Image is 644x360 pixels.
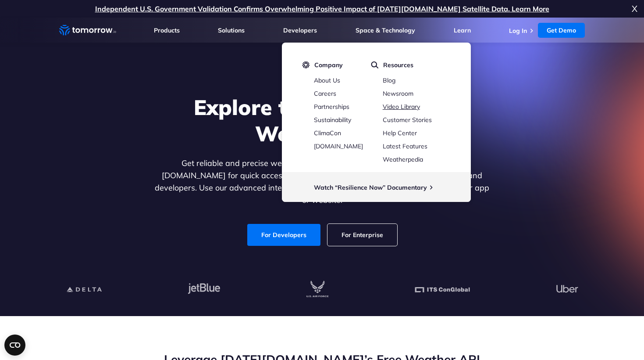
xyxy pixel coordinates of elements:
a: Careers [314,90,336,97]
a: Space & Technology [356,26,415,34]
a: Get Demo [538,23,585,38]
button: Open CMP widget [4,335,25,356]
p: Get reliable and precise weather data through our free API. Count on [DATE][DOMAIN_NAME] for quic... [153,157,491,206]
span: Company [314,61,343,69]
img: magnifier.svg [371,61,379,69]
a: Latest Features [383,142,427,150]
a: For Enterprise [327,224,397,246]
a: Home link [59,24,116,37]
a: About Us [314,76,340,84]
a: Partnerships [314,103,349,111]
a: For Developers [247,224,320,246]
a: Products [154,26,180,34]
h1: Explore the World’s Best Weather API [153,94,491,147]
a: Video Library [383,103,420,111]
a: Watch “Resilience Now” Documentary [314,184,427,191]
a: Sustainability [314,116,351,124]
a: Newsroom [383,90,413,97]
a: Blog [383,76,395,84]
a: [DOMAIN_NAME] [314,142,363,150]
a: Developers [283,26,317,34]
a: Solutions [218,26,245,34]
a: Weatherpedia [383,155,423,163]
a: Customer Stories [383,116,432,124]
a: Independent U.S. Government Validation Confirms Overwhelming Positive Impact of [DATE][DOMAIN_NAM... [95,4,549,13]
a: Log In [509,27,527,35]
a: Help Center [383,129,417,137]
span: Resources [383,61,413,69]
a: Learn [454,26,471,34]
a: ClimaCon [314,129,341,137]
img: tio-logo-icon.svg [302,61,310,69]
